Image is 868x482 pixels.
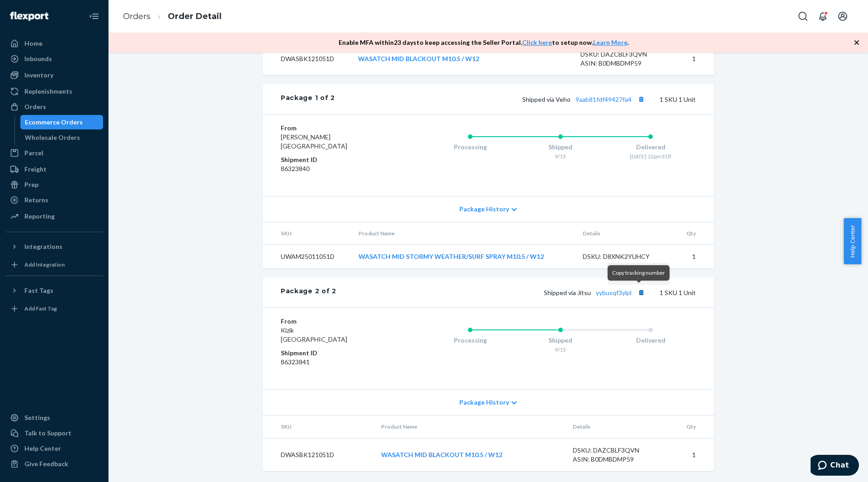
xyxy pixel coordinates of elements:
[281,286,336,298] div: Package 2 of 2
[25,133,80,142] div: Wholesale Orders
[24,429,71,438] div: Talk to Support
[116,3,229,30] ol: breadcrumbs
[5,258,103,272] a: Add Integration
[281,155,389,164] dt: Shipment ID
[351,222,576,245] th: Product Name
[263,415,374,438] th: SKU
[573,446,658,455] div: DSKU: DAZCBLF3QVN
[381,451,502,458] a: WASATCH MID BLACKOUT M10.5 / W12
[665,415,714,438] th: Qty
[10,12,48,21] img: Flexport logo
[24,71,53,80] div: Inventory
[85,7,103,25] button: Close Navigation
[425,143,515,152] div: Processing
[24,165,47,174] div: Freight
[281,124,389,133] dt: From
[834,7,852,25] button: Open account menu
[515,143,606,152] div: Shipped
[566,415,665,438] th: Details
[605,153,696,160] div: [DATE] 12pm EDT
[794,7,812,25] button: Open Search Box
[515,336,606,345] div: Shipped
[593,38,627,46] a: Learn More
[24,148,43,157] div: Parcel
[5,36,103,51] a: Home
[24,196,48,205] div: Returns
[24,444,61,453] div: Help Center
[675,245,714,269] td: 1
[5,441,103,456] a: Help Center
[5,68,103,82] a: Inventory
[515,153,606,160] div: 9/15
[5,100,103,114] a: Orders
[844,218,861,264] button: Help Center
[24,87,72,96] div: Replenishments
[335,93,696,105] div: 1 SKU 1 Unit
[811,455,859,477] iframe: Opens a widget where you can chat to one of our agents
[281,348,389,358] dt: Shipment ID
[339,38,629,47] p: Enable MFA within 23 days to keep accessing the Seller Portal. to setup now. .
[814,7,832,25] button: Open notifications
[281,93,335,105] div: Package 1 of 2
[635,93,647,105] button: Copy tracking number
[583,252,668,261] div: DSKU: D8XNK2YUHCY
[5,177,103,192] a: Prep
[596,289,632,296] a: yybusqf3ylpl
[5,426,103,440] button: Talk to Support
[24,242,62,251] div: Integrations
[5,283,103,298] button: Fast Tags
[281,358,389,367] dd: 86323841
[5,162,103,177] a: Freight
[263,438,374,471] td: DWASBK121051D
[24,261,65,268] div: Add Integration
[24,286,53,295] div: Fast Tags
[25,118,83,127] div: Ecommerce Orders
[580,50,665,59] div: DSKU: DAZCBLF3QVN
[24,212,55,221] div: Reporting
[263,43,351,75] td: DWASBK121051D
[5,84,103,99] a: Replenishments
[665,438,714,471] td: 1
[281,133,347,150] span: [PERSON_NAME][GEOGRAPHIC_DATA]
[358,55,479,62] a: WASATCH MID BLACKOUT M10.5 / W12
[605,336,696,345] div: Delivered
[5,457,103,471] button: Give Feedback
[24,459,68,468] div: Give Feedback
[359,253,544,260] a: WASATCH MID STORMY WEATHER/SURF SPRAY M10.5 / W12
[515,346,606,353] div: 9/15
[673,43,714,75] td: 1
[459,205,509,214] span: Package History
[24,305,57,312] div: Add Fast Tag
[425,336,515,345] div: Processing
[5,193,103,207] a: Returns
[544,289,647,296] span: Shipped via Jitsu
[580,59,665,68] div: ASIN: B0DMBDMP59
[263,222,351,245] th: SKU
[635,286,647,298] button: Copy tracking number
[576,95,632,103] a: 9aab81fdf49427fa4
[459,398,509,407] span: Package History
[281,164,389,173] dd: 86323840
[24,102,46,111] div: Orders
[20,130,104,145] a: Wholesale Orders
[605,143,696,152] div: Delivered
[5,239,103,254] button: Integrations
[336,286,696,298] div: 1 SKU 1 Unit
[24,54,52,63] div: Inbounds
[522,95,647,103] span: Shipped via Veho
[123,11,151,21] a: Orders
[5,410,103,425] a: Settings
[24,413,50,422] div: Settings
[263,245,351,269] td: UWAM25011051D
[5,146,103,160] a: Parcel
[573,455,658,464] div: ASIN: B0DMBDMP59
[5,52,103,66] a: Inbounds
[576,222,675,245] th: Details
[675,222,714,245] th: Qty
[24,39,42,48] div: Home
[374,415,566,438] th: Product Name
[5,209,103,224] a: Reporting
[20,115,104,129] a: Ecommerce Orders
